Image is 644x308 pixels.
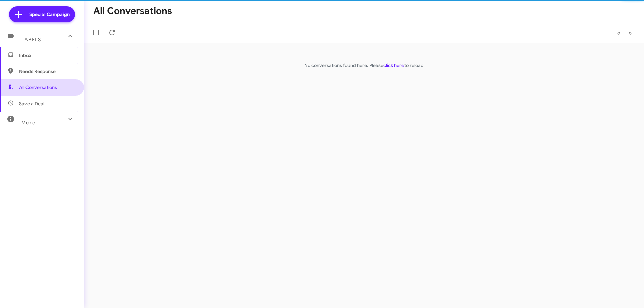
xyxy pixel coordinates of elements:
span: » [628,28,632,37]
span: Needs Response [19,68,76,75]
p: No conversations found here. Please to reload [84,62,644,69]
a: click here [383,62,404,68]
span: Labels [21,37,41,43]
a: Special Campaign [9,6,75,22]
span: More [21,120,35,126]
span: Special Campaign [29,11,70,18]
span: « [617,28,621,37]
button: Next [624,26,636,40]
nav: Page navigation example [613,26,636,40]
span: Save a Deal [19,100,44,107]
button: Previous [613,26,625,40]
span: All Conversations [19,84,57,91]
h1: All Conversations [93,6,172,16]
span: Inbox [19,52,76,59]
